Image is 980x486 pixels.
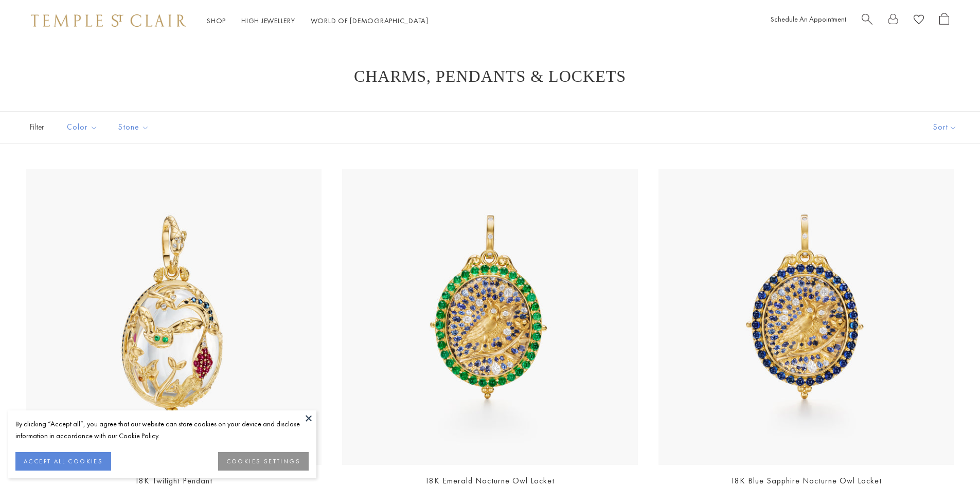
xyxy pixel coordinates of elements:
a: High JewelleryHigh Jewellery [241,16,295,25]
button: Color [59,116,105,139]
span: Stone [113,121,157,134]
nav: Main navigation [207,14,429,27]
a: 18K Twilight Pendant [135,475,212,486]
button: Stone [111,116,157,139]
button: ACCEPT ALL COOKIES [15,452,111,471]
a: ShopShop [207,16,226,25]
img: 18K Twilight Pendant [26,169,322,465]
a: Search [862,13,872,29]
div: By clicking “Accept all”, you agree that our website can store cookies on your device and disclos... [15,418,309,442]
h1: Charms, Pendants & Lockets [41,67,939,85]
span: Color [62,121,105,134]
a: 18K Emerald Nocturne Owl Locket [425,475,555,486]
img: 18K Blue Sapphire Nocturne Owl Locket [658,169,954,465]
a: 18K Blue Sapphire Nocturne Owl Locket [730,475,882,486]
button: Show sort by [910,112,980,143]
a: Schedule An Appointment [771,14,846,24]
button: COOKIES SETTINGS [218,452,309,471]
a: World of [DEMOGRAPHIC_DATA]World of [DEMOGRAPHIC_DATA] [311,16,429,25]
a: Open Shopping Bag [939,13,949,29]
img: Temple St. Clair [31,14,186,27]
a: View Wishlist [914,13,924,29]
iframe: Gorgias live chat messenger [929,438,970,476]
img: 18K Emerald Nocturne Owl Locket [342,169,638,465]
